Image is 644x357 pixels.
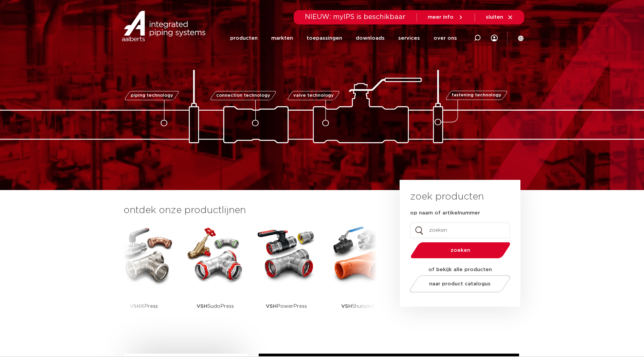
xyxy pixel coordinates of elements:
[130,304,141,309] strong: VSH
[293,93,334,98] span: valve technology
[185,224,246,327] a: VSHSudoPress
[124,204,377,217] h3: ontdek onze productlijnen
[266,285,307,327] p: PowerPress
[408,275,512,293] a: naar product catalogus
[410,223,510,238] input: zoeken
[197,304,207,309] strong: VSH
[271,25,293,51] a: markten
[408,242,513,259] button: zoeken
[341,285,374,327] p: Shurjoint
[216,93,270,98] span: connection technology
[131,93,173,98] span: piping technology
[307,25,342,51] a: toepassingen
[452,93,501,98] span: fastening technology
[428,14,464,20] a: meer info
[486,14,513,20] a: sluiten
[327,224,388,327] a: VSHShurjoint
[356,25,385,51] a: downloads
[256,224,317,327] a: VSHPowerPress
[230,25,457,51] nav: Menu
[429,281,491,286] span: naar product catalogus
[197,285,234,327] p: SudoPress
[486,15,503,20] span: sluiten
[305,14,406,20] span: NIEUW: myIPS is beschikbaar
[428,15,454,20] span: meer info
[410,210,480,217] label: op naam of artikelnummer
[428,267,492,272] strong: of bekijk alle producten
[113,224,174,327] a: VSHXPress
[266,304,277,309] strong: VSH
[130,285,158,327] p: XPress
[428,248,493,253] span: zoeken
[398,25,420,51] a: services
[230,25,258,51] a: producten
[434,25,457,51] a: over ons
[410,190,484,204] h3: zoek producten
[341,304,352,309] strong: VSH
